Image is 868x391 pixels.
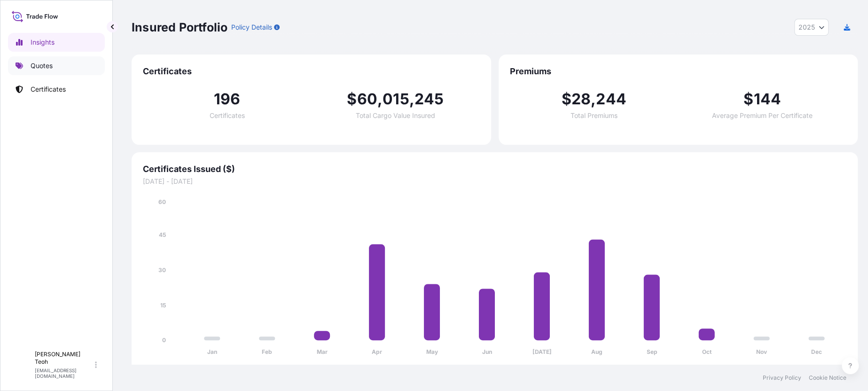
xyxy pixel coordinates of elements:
a: Certificates [8,80,105,99]
span: , [591,92,596,107]
tspan: Aug [591,348,602,355]
span: Total Cargo Value Insured [356,112,435,119]
tspan: Nov [756,348,767,355]
span: 60 [357,92,377,107]
tspan: May [426,348,438,355]
tspan: [DATE] [532,348,551,355]
span: 144 [753,92,781,107]
span: Premiums [510,66,847,77]
p: Insights [31,38,55,47]
tspan: 0 [162,336,166,344]
tspan: 30 [158,266,166,274]
span: 2025 [798,23,815,32]
span: , [409,92,414,107]
a: Insights [8,33,105,52]
p: Policy Details [231,23,272,32]
tspan: Sep [646,348,657,355]
span: D [19,360,25,369]
p: [PERSON_NAME] Teoh [35,351,93,366]
span: 244 [596,92,626,107]
tspan: Jan [207,348,217,355]
p: [EMAIL_ADDRESS][DOMAIN_NAME] [35,368,93,379]
span: 28 [571,92,591,107]
span: $ [347,92,357,107]
span: Total Premiums [571,112,618,119]
p: Quotes [31,61,53,70]
span: , [377,92,383,107]
p: Certificates [31,85,66,94]
span: $ [743,92,753,107]
tspan: Mar [317,348,328,355]
p: Insured Portfolio [132,20,227,35]
span: [DATE] - [DATE] [143,177,846,186]
tspan: Oct [702,348,712,355]
span: Certificates [143,66,480,77]
tspan: Dec [811,348,822,355]
tspan: 60 [158,198,166,205]
a: Quotes [8,56,105,75]
tspan: Feb [262,348,272,355]
button: Year Selector [794,19,829,36]
span: Certificates Issued ($) [143,164,846,175]
span: Average Premium Per Certificate [712,112,813,119]
tspan: 15 [160,302,166,309]
span: $ [561,92,571,107]
tspan: Jun [482,348,492,355]
tspan: 45 [159,231,166,238]
span: 015 [383,92,409,107]
span: 245 [414,92,444,107]
span: 196 [214,92,241,107]
tspan: Apr [372,348,382,355]
a: Privacy Policy [763,374,801,382]
a: Cookie Notice [809,374,846,382]
span: Certificates [210,112,245,119]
